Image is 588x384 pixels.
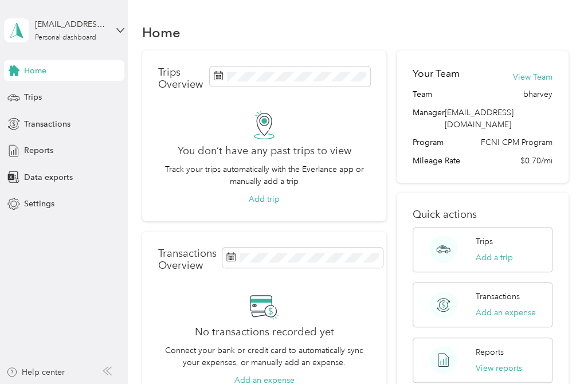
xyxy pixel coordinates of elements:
[475,291,519,303] p: Transactions
[475,307,535,319] button: Add an expense
[24,171,73,183] span: Data exports
[413,66,460,81] h2: Your Team
[35,18,107,30] div: [EMAIL_ADDRESS][DOMAIN_NAME]
[158,66,204,91] p: Trips Overview
[445,108,513,130] span: [EMAIL_ADDRESS][DOMAIN_NAME]
[24,118,70,130] span: Transactions
[413,107,445,131] span: Manager
[24,144,53,156] span: Reports
[158,163,371,187] p: Track your trips automatically with the Everlance app or manually add a trip
[513,71,552,83] button: View Team
[35,34,96,41] div: Personal dashboard
[475,236,492,248] p: Trips
[6,366,65,378] button: Help center
[413,136,444,148] span: Program
[413,155,460,167] span: Mileage Rate
[24,91,42,103] span: Trips
[524,320,588,384] iframe: Everlance-gr Chat Button Frame
[158,344,371,369] p: Connect your bank or credit card to automatically sync your expenses, or manually add an expense.
[142,26,181,38] h1: Home
[413,209,552,221] p: Quick actions
[475,252,512,264] button: Add a trip
[249,193,280,205] button: Add trip
[194,326,334,338] h2: No transactions recorded yet
[24,65,46,77] span: Home
[24,198,54,210] span: Settings
[475,362,522,374] button: View reports
[413,88,432,100] span: Team
[481,136,552,148] span: FCNI CPM Program
[520,155,552,167] span: $0.70/mi
[475,346,503,358] p: Reports
[158,248,217,272] p: Transactions Overview
[177,145,351,157] h2: You don’t have any past trips to view
[523,88,552,100] span: bharvey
